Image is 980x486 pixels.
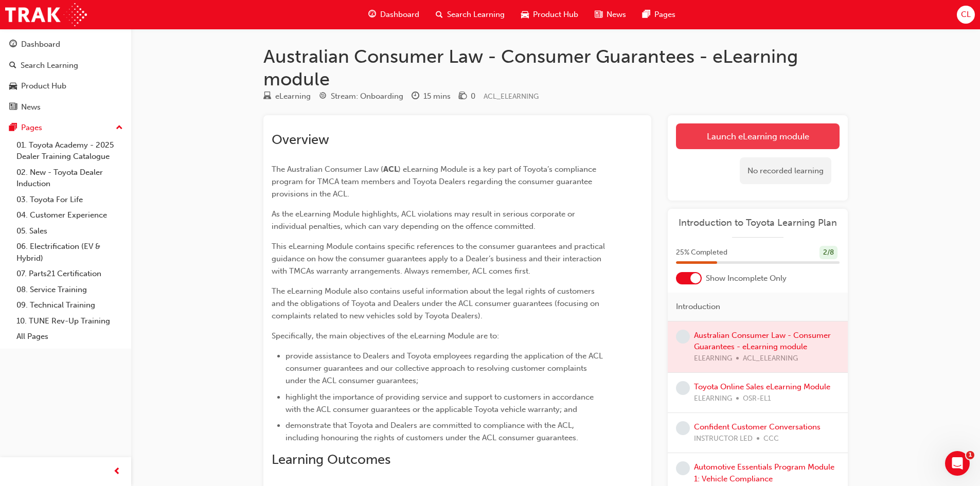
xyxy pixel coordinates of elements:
span: highlight the importance of providing service and support to customers in accordance with the ACL... [286,392,596,414]
a: 04. Customer Experience [12,207,127,223]
span: car-icon [9,82,17,91]
span: learningResourceType_ELEARNING-icon [263,92,271,101]
a: 07. Parts21 Certification [12,266,127,282]
span: car-icon [521,8,529,21]
div: Search Learning [21,60,78,71]
span: provide assistance to Dealers and Toyota employees regarding the application of the ACL consumer ... [286,351,605,385]
div: eLearning [275,91,311,102]
a: 03. Toyota For Life [12,192,127,208]
span: Search Learning [447,9,505,21]
span: ELEARNING [694,393,732,405]
a: 09. Technical Training [12,297,127,313]
h1: Australian Consumer Law - Consumer Guarantees - eLearning module [263,45,848,90]
span: guage-icon [368,8,376,21]
span: News [607,9,626,21]
a: Automotive Essentials Program Module 1: Vehicle Compliance [694,462,834,483]
div: 0 [471,91,475,102]
span: OSR-EL1 [743,393,771,405]
span: news-icon [9,103,17,112]
span: ) eLearning Module is a key part of Toyota’s compliance program for TMCA team members and Toyota ... [272,165,598,199]
span: ACL [383,165,398,174]
a: Search Learning [4,56,127,75]
span: Learning Outcomes [272,452,390,467]
iframe: Intercom live chat [945,451,970,476]
a: car-iconProduct Hub [513,4,586,25]
span: up-icon [116,121,123,135]
span: news-icon [595,8,602,21]
a: News [4,98,127,117]
span: clock-icon [412,92,419,101]
span: 1 [966,451,974,459]
a: Dashboard [4,35,127,54]
span: Product Hub [533,9,578,21]
img: Trak [5,3,87,26]
span: Specifically, the main objectives of the eLearning Module are to: [272,331,499,340]
div: News [21,101,41,113]
a: pages-iconPages [634,4,684,25]
a: search-iconSearch Learning [427,4,513,25]
a: news-iconNews [586,4,634,25]
div: Price [459,90,475,103]
span: learningRecordVerb_NONE-icon [676,461,690,475]
button: Pages [4,118,127,137]
div: 2 / 8 [819,246,838,260]
div: 15 mins [423,91,451,102]
a: guage-iconDashboard [360,4,427,25]
span: Introduction [676,301,720,313]
div: Pages [21,122,42,134]
span: As the eLearning Module highlights, ACL violations may result in serious corporate or individual ... [272,209,577,231]
a: Launch eLearning module [676,123,840,149]
span: Dashboard [380,9,419,21]
a: Introduction to Toyota Learning Plan [676,217,840,229]
div: Stream [319,90,403,103]
span: learningRecordVerb_NONE-icon [676,421,690,435]
a: Product Hub [4,77,127,96]
a: 02. New - Toyota Dealer Induction [12,165,127,192]
a: 05. Sales [12,223,127,239]
span: demonstrate that Toyota and Dealers are committed to compliance with the ACL, including honouring... [286,421,578,442]
div: Dashboard [21,39,60,50]
span: This eLearning Module contains specific references to the consumer guarantees and practical guida... [272,242,607,276]
span: INSTRUCTOR LED [694,433,753,445]
span: search-icon [436,8,443,21]
span: money-icon [459,92,467,101]
div: Stream: Onboarding [331,91,403,102]
div: Duration [412,90,451,103]
span: learningRecordVerb_NONE-icon [676,381,690,395]
div: Product Hub [21,80,66,92]
span: prev-icon [113,465,121,478]
span: target-icon [319,92,327,101]
a: Toyota Online Sales eLearning Module [694,382,830,391]
span: 25 % Completed [676,247,727,259]
span: search-icon [9,61,16,70]
button: DashboardSearch LearningProduct HubNews [4,33,127,118]
span: Learning resource code [484,92,539,101]
span: CL [961,9,971,21]
span: The eLearning Module also contains useful information about the legal rights of customers and the... [272,286,601,320]
span: pages-icon [9,123,17,133]
a: All Pages [12,329,127,345]
div: Type [263,90,311,103]
span: pages-icon [643,8,650,21]
a: 10. TUNE Rev-Up Training [12,313,127,329]
button: CL [957,6,975,24]
span: CCC [763,433,779,445]
span: Pages [654,9,675,21]
a: Confident Customer Conversations [694,422,821,431]
span: guage-icon [9,40,17,49]
a: 06. Electrification (EV & Hybrid) [12,239,127,266]
span: The Australian Consumer Law ( [272,165,383,174]
span: learningRecordVerb_NONE-icon [676,330,690,344]
span: Show Incomplete Only [706,273,787,284]
a: 08. Service Training [12,282,127,298]
div: No recorded learning [740,157,831,185]
span: Overview [272,132,329,148]
a: 01. Toyota Academy - 2025 Dealer Training Catalogue [12,137,127,165]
